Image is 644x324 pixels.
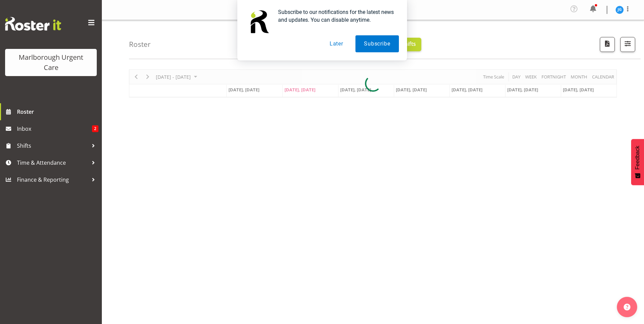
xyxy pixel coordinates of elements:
button: Subscribe [355,35,399,52]
img: notification icon [245,8,273,35]
button: Later [321,35,352,52]
button: Feedback - Show survey [631,139,644,185]
span: Feedback [634,146,641,169]
span: 2 [92,125,98,132]
span: Inbox [17,124,92,134]
img: help-xxl-2.png [624,304,630,310]
div: Marlborough Urgent Care [12,52,90,73]
span: Roster [17,107,98,117]
span: Finance & Reporting [17,175,88,185]
div: Subscribe to our notifications for the latest news and updates. You can disable anytime. [273,8,399,24]
span: Time & Attendance [17,158,88,168]
span: Shifts [17,141,88,151]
